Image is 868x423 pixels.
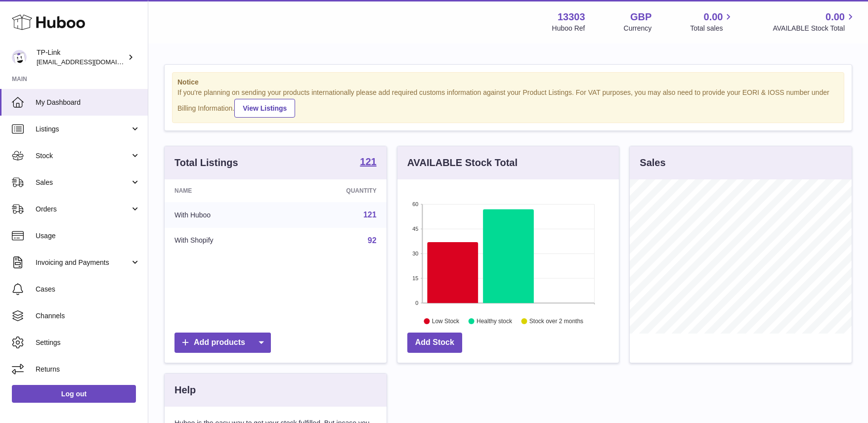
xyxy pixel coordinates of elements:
span: Listings [36,125,130,134]
a: 121 [360,157,376,169]
a: 121 [363,211,377,219]
a: Log out [12,385,136,403]
div: If you're planning on sending your products internationally please add required customs informati... [177,88,839,118]
span: Orders [36,205,130,214]
text: 0 [415,300,418,306]
span: Cases [36,285,140,294]
span: [EMAIL_ADDRESS][DOMAIN_NAME] [37,58,145,66]
text: 30 [412,251,418,256]
span: Settings [36,338,140,347]
span: 0.00 [704,10,723,24]
text: 60 [412,201,418,207]
text: 45 [412,226,418,232]
td: With Huboo [165,202,284,228]
div: TP-Link [37,48,126,67]
span: Sales [36,178,130,187]
a: View Listings [234,99,295,118]
strong: 121 [360,157,376,167]
span: AVAILABLE Stock Total [773,24,856,33]
span: Invoicing and Payments [36,258,130,267]
span: 0.00 [825,10,845,24]
img: gaby.chen@tp-link.com [12,50,27,65]
span: Returns [36,365,140,374]
strong: Notice [177,78,839,87]
text: 15 [412,275,418,281]
th: Quantity [284,179,387,202]
text: Low Stock [432,318,460,325]
strong: 13303 [558,10,585,24]
a: 92 [368,236,377,245]
div: Currency [624,24,652,33]
h3: Help [174,383,196,397]
span: Usage [36,231,140,241]
a: Add Stock [407,333,462,353]
th: Name [165,179,284,202]
a: 0.00 Total sales [690,10,734,33]
strong: GBP [630,10,651,24]
h3: Sales [640,156,665,169]
td: With Shopify [165,228,284,254]
span: My Dashboard [36,98,140,107]
span: Total sales [690,24,734,33]
h3: AVAILABLE Stock Total [407,156,518,169]
a: Add products [174,333,271,353]
text: Stock over 2 months [529,318,583,325]
h3: Total Listings [174,156,238,169]
span: Channels [36,311,140,321]
span: Stock [36,151,130,161]
text: Healthy stock [477,318,513,325]
a: 0.00 AVAILABLE Stock Total [773,10,856,33]
div: Huboo Ref [552,24,585,33]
